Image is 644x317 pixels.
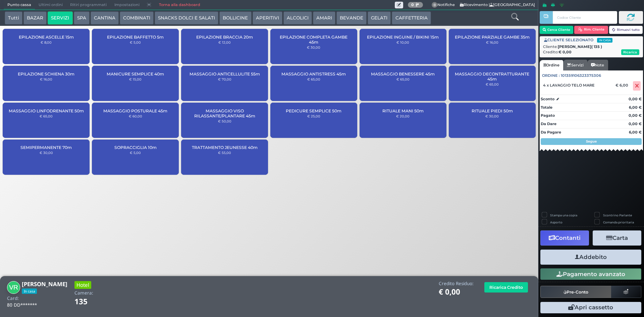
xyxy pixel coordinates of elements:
h1: € 0,00 [439,288,474,296]
h1: 135 [74,298,106,306]
small: € 25,00 [307,114,320,118]
button: AMARI [313,11,335,25]
span: TRATTAMENTO JEUNESSE 40m [192,145,258,150]
small: € 65,00 [396,77,410,81]
span: CLIENTE SELEZIONATO [544,37,612,43]
span: PEDICURE SEMPLICE 50m [286,108,341,113]
span: In casa [597,38,612,43]
small: € 65,00 [307,77,320,81]
small: € 65,00 [40,114,53,118]
small: € 70,00 [218,77,231,81]
button: Carta [593,230,641,246]
span: MASSAGGIO VISO RILASSANTE/PLANTARE 45m [187,108,262,118]
span: EPILAZIONE BAFFETTO 5m [107,35,164,40]
button: CANTINA [91,11,119,25]
small: € 5,00 [130,151,141,155]
button: BAZAR [23,11,47,25]
span: EPILAZIONE PARZIALE GAMBE 35m [455,35,530,40]
small: € 16,00 [486,40,498,44]
label: Comanda prioritaria [603,220,634,224]
button: Addebito [540,250,641,265]
span: MASSAGGIO ANTISTRESS 45m [281,71,346,76]
h4: Credito Residuo: [439,281,474,286]
small: € 30,00 [485,114,499,118]
small: € 12,00 [218,40,231,44]
span: EPILAZIONE ASCELLE 15m [19,35,74,40]
b: 0 [411,2,414,7]
div: Cliente: [543,44,639,50]
span: 0 [432,2,438,8]
span: RITUALE PIEDI 50m [472,108,513,113]
button: SPA [74,11,90,25]
span: Ultimi ordini [35,0,66,10]
label: Asporto [550,220,562,224]
button: Tutti [5,11,22,25]
small: € 20,00 [396,114,410,118]
span: EPILAZIONE INGUINE / BIKINI 15m [367,35,439,40]
button: BOLLICINE [219,11,251,25]
span: Punto cassa [4,0,35,10]
a: Note [587,60,608,70]
button: Cerca Cliente [540,26,574,34]
small: € 65,00 [486,82,499,86]
span: SEMIPERMANENTE 70m [20,145,72,150]
button: CAFFETTERIA [392,11,431,25]
strong: Segue [586,139,597,144]
span: RITUALE MANI 50m [382,108,424,113]
button: Pagamento avanzato [540,268,641,280]
strong: 6,00 € [629,105,642,110]
small: € 55,00 [218,151,231,155]
span: ( 135 ) [591,44,602,50]
span: MANICURE SEMPLICE 40m [107,71,164,76]
div: Credito: [543,49,639,55]
button: SNACKS DOLCI E SALATI [155,11,218,25]
small: € 5,00 [130,40,141,44]
button: Ricarica [621,49,639,55]
small: € 15,00 [129,77,142,81]
strong: Da Dare [541,121,556,126]
strong: 0,00 € [629,121,642,126]
strong: Da Pagare [541,130,561,135]
span: SOPRACCIGLIA 10m [114,145,157,150]
input: Codice Cliente [553,11,617,24]
button: Apri cassetto [540,302,641,313]
button: SERVIZI [48,11,72,25]
a: Ordine [540,60,563,71]
span: MASSAGGIO ANTICELLULITE 55m [190,71,260,76]
span: Ritiri programmati [66,0,110,10]
span: MASSAGGIO BENESSERE 45m [371,71,435,76]
span: MASSAGGIO DECONTRATTURANTE 45m [454,71,530,82]
button: Rimuovi tutto [609,26,643,34]
a: Torna alla dashboard [155,0,204,10]
span: In casa [22,288,37,294]
strong: 6,00 € [629,130,642,135]
label: Stampa una copia [550,213,577,217]
small: € 50,00 [218,119,231,123]
button: APERITIVI [253,11,282,25]
h4: Camera: [74,290,93,296]
button: GELATI [368,11,391,25]
img: Veronica Romano [7,281,20,294]
h3: Hotel [74,281,91,289]
span: EPILAZIONE COMPLETA GAMBE 45m [276,35,352,45]
span: EPILAZIONE SCHIENA 30m [18,71,74,76]
button: Rim. Cliente [574,26,608,34]
strong: 0,00 € [629,113,642,118]
b: [PERSON_NAME] [558,44,602,49]
strong: 0,00 € [629,97,642,101]
label: Scontrino Parlante [603,213,632,217]
span: 101359106323375306 [561,73,601,78]
strong: Sconto [541,96,554,102]
small: € 10,00 [396,40,409,44]
h4: Card: [7,296,19,301]
span: EPILAZIONE BRACCIA 20m [196,35,253,40]
span: Impostazioni [111,0,143,10]
button: Ricarica Credito [484,282,528,293]
b: [PERSON_NAME] [22,280,67,288]
span: MASSAGGIO LINFODRENANTE 50m [9,108,84,113]
strong: Totale [541,105,552,110]
small: € 60,00 [129,114,142,118]
small: € 30,00 [40,151,53,155]
small: € 16,00 [40,77,52,81]
button: Pre-Conto [540,286,611,298]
